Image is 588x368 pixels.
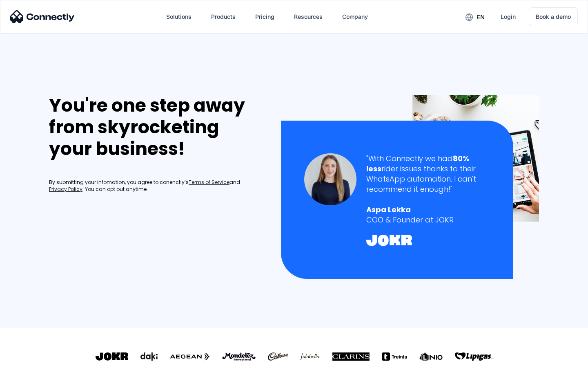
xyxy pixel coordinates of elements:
div: "With Connectly we had rider issues thanks to their WhatsApp automation. I can't recommend it eno... [366,153,490,195]
strong: Aspa Lekka [366,204,411,215]
aside: Language selected: English [8,354,49,365]
div: You're one step away from skyrocketing your business! [49,95,264,159]
div: Resources [294,11,323,22]
strong: 80% less [366,153,469,174]
div: Pricing [255,11,274,22]
a: Terms of Service [189,179,229,186]
a: Login [494,7,522,27]
a: Privacy Policy [49,186,82,193]
div: Login [501,11,516,22]
div: Company [342,11,368,22]
div: COO & Founder at JOKR [366,215,490,225]
div: By submitting your infomation, you agree to conenctly’s and . You can opt out anytime. [49,179,264,193]
div: Products [211,11,236,22]
div: en [477,11,485,23]
a: Book a demo [529,7,578,26]
div: Solutions [166,11,192,22]
ul: Language list [16,354,49,365]
img: Connectly Logo [10,10,75,23]
a: Pricing [249,7,281,27]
